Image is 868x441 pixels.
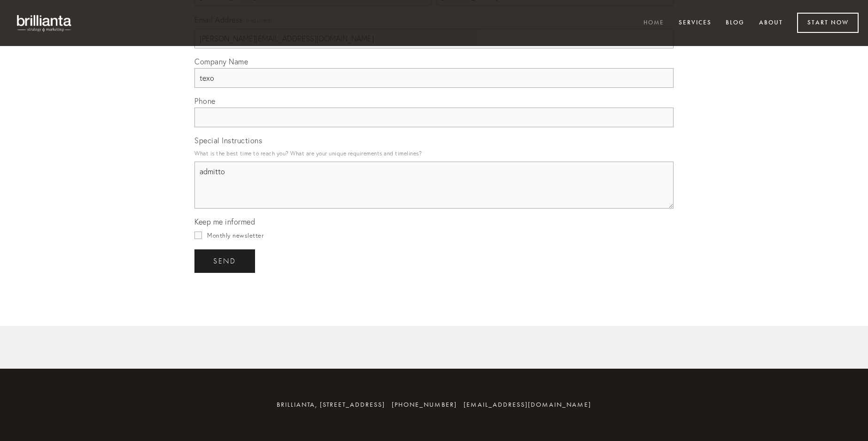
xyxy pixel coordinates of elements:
span: [PHONE_NUMBER] [392,401,457,409]
a: Start Now [797,13,859,33]
span: send [213,257,236,265]
a: About [753,15,789,31]
span: Phone [194,96,216,106]
p: What is the best time to reach you? What are your unique requirements and timelines? [194,147,674,160]
a: Services [673,15,718,31]
a: [EMAIL_ADDRESS][DOMAIN_NAME] [464,401,591,409]
span: Monthly newsletter [207,232,263,239]
a: Home [637,15,670,31]
button: sendsend [194,249,255,273]
img: brillianta - research, strategy, marketing [9,9,80,37]
span: Keep me informed [194,217,255,226]
input: Monthly newsletter [194,232,202,239]
span: Special Instructions [194,136,262,145]
a: Blog [720,15,751,31]
span: Company Name [194,57,248,66]
span: brillianta, [STREET_ADDRESS] [277,401,385,409]
textarea: admitto [194,162,674,209]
